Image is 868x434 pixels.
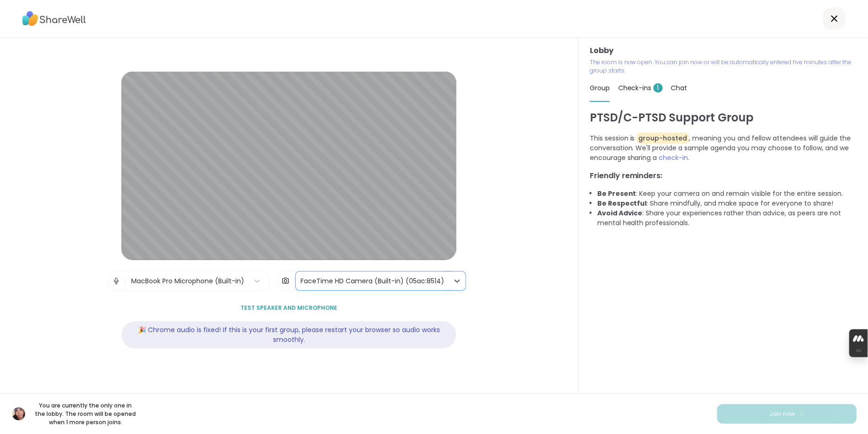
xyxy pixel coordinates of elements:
li: : Share mindfully, and make space for everyone to share! [597,199,857,208]
img: ShareWell Logo [22,8,86,29]
span: group-hosted [637,133,689,144]
button: Test speaker and microphone [237,298,341,318]
img: Microphone [112,272,120,290]
p: You are currently the only one in the lobby. The room will be opened when 1 more person joins. [33,401,138,427]
span: Chat [671,83,688,93]
img: Coach_T [12,407,25,421]
span: | [124,272,127,290]
span: Test speaker and microphone [240,304,337,312]
div: 🎉 Chrome audio is fixed! If this is your first group, please restart your browser so audio works ... [121,321,456,348]
img: Camera [281,272,290,290]
p: The room is now open. You can join now or will be automatically entered five minutes after the gr... [590,58,857,75]
span: check-in [659,153,688,162]
div: FaceTime HD Camera (Built-in) (05ac:8514) [300,276,444,286]
h1: PTSD/C-PTSD Support Group [590,109,857,126]
b: Avoid Advice [597,208,643,218]
button: Join now [717,404,857,424]
span: Group [590,83,610,93]
span: Check-ins [618,83,663,93]
li: : Keep your camera on and remain visible for the entire session. [597,189,857,199]
b: Be Respectful [597,199,647,208]
div: MacBook Pro Microphone (Built-in) [131,276,244,286]
b: Be Present [597,189,636,198]
span: | [294,272,296,290]
h3: Friendly reminders: [590,170,857,181]
span: Join now [770,410,795,418]
p: This session is , meaning you and fellow attendees will guide the conversation. We'll provide a s... [590,134,857,163]
h3: Lobby [590,45,857,56]
img: ShareWell Logomark [799,411,805,416]
li: : Share your experiences rather than advice, as peers are not mental health professionals. [597,208,857,228]
span: 1 [654,83,663,93]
